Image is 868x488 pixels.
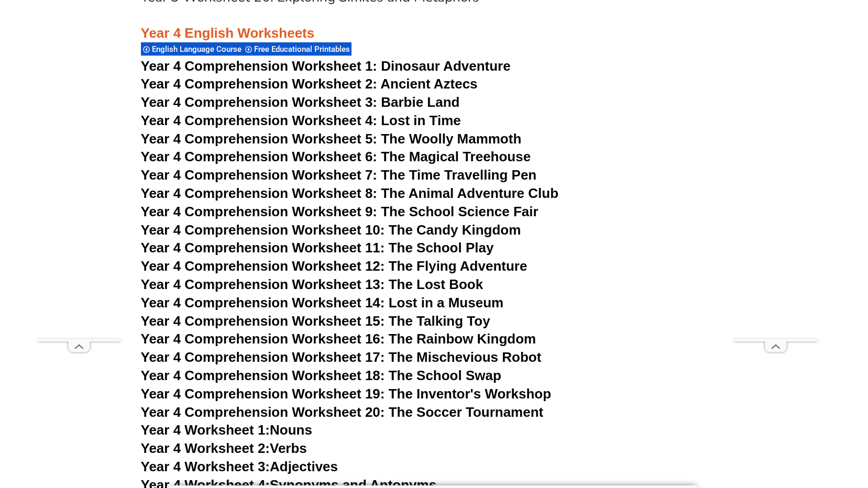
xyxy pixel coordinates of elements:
div: English Language Course [141,42,243,56]
a: Year 4 Comprehension Worksheet 17: The Mischevious Robot [141,349,542,365]
a: Year 4 Comprehension Worksheet 19: The Inventor's Workshop [141,386,552,402]
a: Year 4 Comprehension Worksheet 20: The Soccer Tournament [141,404,544,420]
a: Year 4 Comprehension Worksheet 5: The Woolly Mammoth [141,131,522,147]
a: Year 4 Comprehension Worksheet 14: Lost in a Museum [141,295,504,310]
a: Year 4 Comprehension Worksheet 15: The Talking Toy [141,313,490,329]
a: Year 4 Comprehension Worksheet 2: Ancient Aztecs [141,76,478,92]
span: Year 4 Worksheet 2: [141,440,270,456]
a: Year 4 Comprehension Worksheet 3: Barbie Land [141,94,460,110]
h3: Year 4 English Worksheets [141,7,728,42]
a: Year 4 Comprehension Worksheet 13: The Lost Book [141,276,484,292]
a: Year 4 Comprehension Worksheet 1: Dinosaur Adventure [141,58,511,74]
a: Year 4 Comprehension Worksheet 10: The Candy Kingdom [141,222,521,238]
span: Free Educational Printables [254,45,353,54]
a: Year 4 Comprehension Worksheet 8: The Animal Adventure Club [141,185,559,201]
div: Free Educational Printables [243,42,351,56]
a: Year 4 Comprehension Worksheet 7: The Time Travelling Pen [141,167,537,183]
a: Year 4 Comprehension Worksheet 11: The School Play [141,240,494,256]
a: Year 4 Worksheet 2:Verbs [141,440,307,456]
a: Year 4 Comprehension Worksheet 9: The School Science Fair [141,204,539,219]
a: Year 4 Worksheet 1:Nouns [141,422,312,438]
span: Dinosaur Adventure [381,58,510,74]
a: Year 4 Comprehension Worksheet 12: The Flying Adventure [141,258,528,274]
a: Year 4 Worksheet 3:Adjectives [141,459,338,474]
span: Year 4 Worksheet 1: [141,422,270,438]
span: Year 4 Worksheet 3: [141,459,270,474]
a: Year 4 Comprehension Worksheet 6: The Magical Treehouse [141,149,531,164]
span: English Language Course [152,45,245,54]
iframe: Chat Widget [816,438,868,488]
iframe: Advertisement [734,25,818,339]
a: Year 4 Comprehension Worksheet 4: Lost in Time [141,113,461,128]
iframe: Advertisement [37,25,121,339]
span: Year 4 Comprehension Worksheet 1: [141,58,378,74]
a: Year 4 Comprehension Worksheet 16: The Rainbow Kingdom [141,331,536,347]
a: Year 4 Comprehension Worksheet 18: The School Swap [141,368,501,383]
